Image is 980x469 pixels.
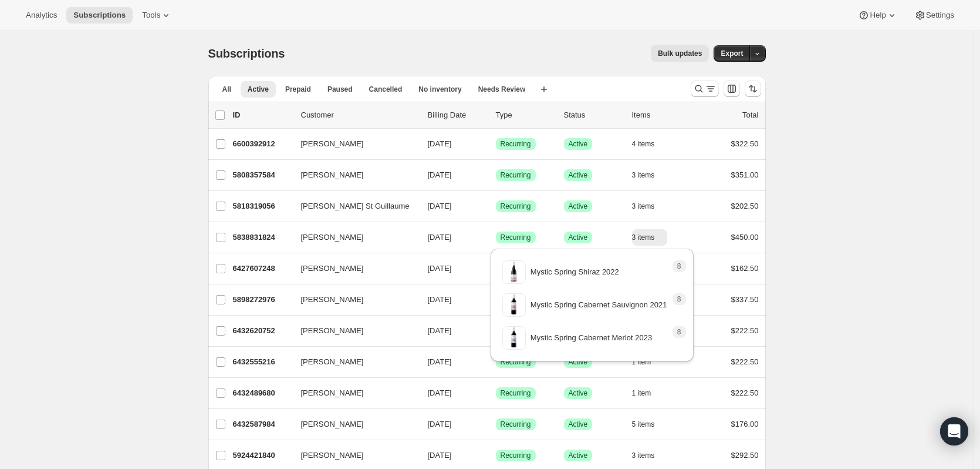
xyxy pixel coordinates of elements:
[233,356,292,368] p: 6432555216
[731,202,759,210] span: $202.50
[478,85,526,94] span: Needs Review
[301,138,364,150] span: [PERSON_NAME]
[233,169,292,181] p: 5808357584
[233,385,759,401] div: 6432489680[PERSON_NAME][DATE]SuccessRecurringSuccessActive1 item$222.50
[731,264,759,273] span: $162.50
[677,327,681,337] span: 8
[632,420,655,429] span: 5 items
[233,416,759,433] div: 6432587984[PERSON_NAME][DATE]SuccessRecurringSuccessActive5 items$176.00
[294,259,411,278] button: [PERSON_NAME]
[208,47,285,60] span: Subscriptions
[731,326,759,335] span: $222.50
[142,11,160,20] span: Tools
[428,326,452,335] span: [DATE]
[66,7,133,24] button: Subscriptions
[501,202,531,211] span: Recurring
[428,170,452,179] span: [DATE]
[135,7,179,24] button: Tools
[233,292,759,308] div: 5898272976[PERSON_NAME][DATE]SuccessRecurringSuccessActive2 items$337.50
[233,232,292,243] p: 5838831824
[294,353,411,371] button: [PERSON_NAME]
[632,229,668,246] button: 3 items
[569,420,588,429] span: Active
[233,447,759,464] div: 5924421840[PERSON_NAME][DATE]SuccessRecurringSuccessActive3 items$292.50
[233,229,759,246] div: 5838831824[PERSON_NAME][DATE]SuccessRecurringSuccessActive3 items$450.00
[907,7,961,24] button: Settings
[233,136,759,152] div: 6600392912[PERSON_NAME][DATE]SuccessRecurringSuccessActive4 items$322.50
[632,233,655,242] span: 3 items
[569,233,588,242] span: Active
[233,167,759,183] div: 5808357584[PERSON_NAME][DATE]SuccessRecurringSuccessActive3 items$351.00
[301,418,364,430] span: [PERSON_NAME]
[19,7,64,24] button: Analytics
[632,416,668,433] button: 5 items
[294,446,411,465] button: [PERSON_NAME]
[301,232,364,243] span: [PERSON_NAME]
[301,387,364,399] span: [PERSON_NAME]
[530,332,652,344] p: Mystic Spring Cabernet Merlot 2023
[285,85,311,94] span: Prepaid
[233,109,292,121] p: ID
[294,415,411,434] button: [PERSON_NAME]
[233,294,292,306] p: 5898272976
[428,357,452,366] span: [DATE]
[418,85,461,94] span: No inventory
[428,139,452,148] span: [DATE]
[301,200,410,212] span: [PERSON_NAME] St Guillaume
[301,356,364,368] span: [PERSON_NAME]
[569,202,588,211] span: Active
[428,420,452,428] span: [DATE]
[233,263,292,274] p: 6427607248
[569,451,588,460] span: Active
[428,264,452,273] span: [DATE]
[73,11,126,20] span: Subscriptions
[233,450,292,461] p: 5924421840
[233,323,759,339] div: 6432620752[PERSON_NAME][DATE]SuccessRecurringSuccessActive3 items$222.50
[294,228,411,247] button: [PERSON_NAME]
[233,387,292,399] p: 6432489680
[428,109,486,121] p: Billing Date
[564,109,623,121] p: Status
[724,81,740,97] button: Customize table column order and visibility
[632,139,655,149] span: 4 items
[233,138,292,150] p: 6600392912
[632,447,668,464] button: 3 items
[632,385,664,401] button: 1 item
[742,109,758,121] p: Total
[677,262,681,271] span: 8
[301,109,418,121] p: Customer
[569,170,588,180] span: Active
[501,170,531,180] span: Recurring
[569,388,588,398] span: Active
[233,325,292,337] p: 6432620752
[677,294,681,304] span: 8
[658,49,702,58] span: Bulk updates
[327,85,353,94] span: Paused
[632,451,655,460] span: 3 items
[731,420,759,428] span: $176.00
[569,139,588,149] span: Active
[501,451,531,460] span: Recurring
[714,45,750,62] button: Export
[691,81,719,97] button: Search and filter results
[369,85,403,94] span: Cancelled
[233,354,759,370] div: 6432555216[PERSON_NAME][DATE]SuccessRecurringSuccessActive1 item$222.50
[501,388,531,398] span: Recurring
[222,85,231,94] span: All
[301,169,364,181] span: [PERSON_NAME]
[731,388,759,397] span: $222.50
[926,11,954,20] span: Settings
[731,170,759,179] span: $351.00
[294,135,411,153] button: [PERSON_NAME]
[632,198,668,215] button: 3 items
[501,420,531,429] span: Recurring
[248,85,269,94] span: Active
[428,202,452,210] span: [DATE]
[870,11,886,20] span: Help
[428,233,452,242] span: [DATE]
[632,202,655,211] span: 3 items
[501,233,531,242] span: Recurring
[632,167,668,183] button: 3 items
[26,11,57,20] span: Analytics
[530,299,667,311] p: Mystic Spring Cabernet Sauvignon 2021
